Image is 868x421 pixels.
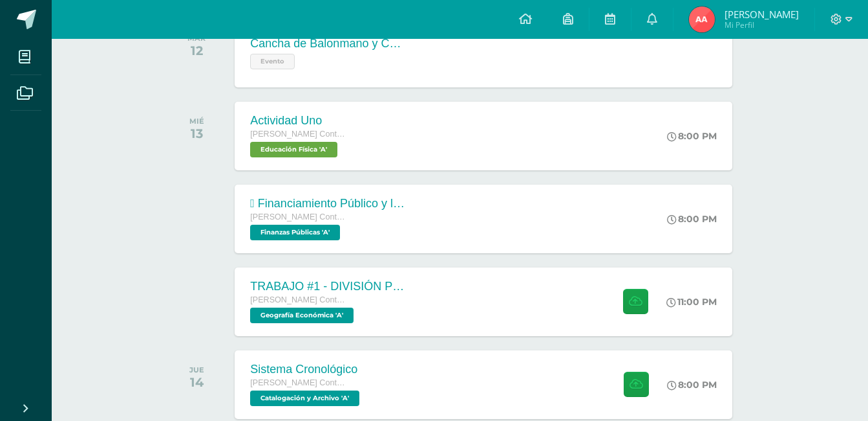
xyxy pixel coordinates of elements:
span: Educación Física 'A' [250,142,337,157]
span: [PERSON_NAME] Contador con Orientación en Computación [250,378,347,387]
div:  Financiamiento Público y la Política Económica.  Tesorería Nacional. [250,197,405,210]
div: Actividad Uno [250,114,347,128]
div: 12 [187,43,206,58]
div: 11:00 PM [666,296,717,308]
div: TRABAJO #1 - DIVISIÓN POLÍTICA DEL MUNDO [250,280,405,293]
span: [PERSON_NAME] Contador con Orientación en Computación [250,295,347,304]
span: [PERSON_NAME] Contador con Orientación en Computación [250,130,347,139]
div: JUE [189,365,204,374]
div: 13 [189,126,204,141]
span: Geografía Económica 'A' [250,308,354,323]
div: 14 [189,374,204,390]
div: Sistema Cronológico [250,363,363,376]
img: 662cc42856435c68ac89f2b5224fa74e.png [689,6,715,32]
div: 8:00 PM [667,213,717,225]
div: MIÉ [189,117,204,126]
div: 8:00 PM [667,379,717,391]
span: Mi Perfil [725,19,799,30]
span: [PERSON_NAME] Contador con Orientación en Computación [250,212,347,222]
div: 8:00 PM [667,130,717,142]
span: [PERSON_NAME] [725,8,799,21]
span: Finanzas Públicas 'A' [250,225,340,240]
span: Evento [250,54,295,69]
div: Cancha de Balonmano y Contenido [250,37,405,51]
span: Catalogación y Archivo 'A' [250,391,359,406]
